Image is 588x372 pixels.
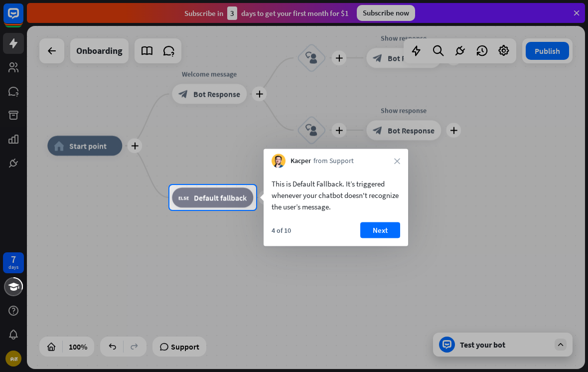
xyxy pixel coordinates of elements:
div: 4 of 10 [272,226,291,235]
button: Next [360,222,400,238]
span: Default fallback [194,192,247,202]
i: block_fallback [178,192,189,202]
span: from Support [313,156,354,166]
button: Open LiveChat chat widget [8,4,38,34]
span: Kacper [291,156,311,166]
i: close [394,158,400,164]
div: This is Default Fallback. It’s triggered whenever your chatbot doesn't recognize the user’s message. [272,178,400,212]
